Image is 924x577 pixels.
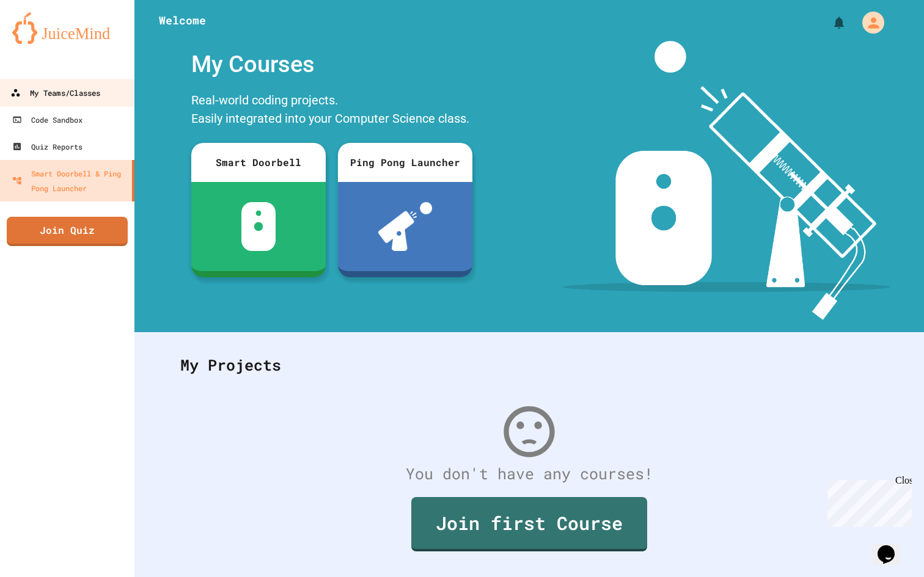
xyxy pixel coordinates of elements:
[10,85,100,101] div: My Teams/Classes
[378,202,433,251] img: ppl-with-ball.png
[185,88,479,134] div: Real-world coding projects. Easily integrated into your Computer Science class.
[168,341,890,389] div: My Projects
[185,41,479,88] div: My Courses
[168,462,890,485] div: You don't have any courses!
[12,166,127,195] div: Smart Doorbell & Ping Pong Launcher
[191,143,326,182] div: Smart Doorbell
[12,12,122,44] img: logo-orange.svg
[7,217,128,246] a: Join Quiz
[241,202,276,251] img: sdb-white.svg
[12,112,82,127] div: Code Sandbox
[823,475,912,527] iframe: chat widget
[411,497,647,551] a: Join first Course
[12,139,82,154] div: Quiz Reports
[809,12,849,33] div: My Notifications
[873,528,912,565] iframe: chat widget
[5,5,84,78] div: Chat with us now!Close
[338,143,472,182] div: Ping Pong Launcher
[849,9,887,37] div: My Account
[563,41,890,320] img: banner-image-my-projects.png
